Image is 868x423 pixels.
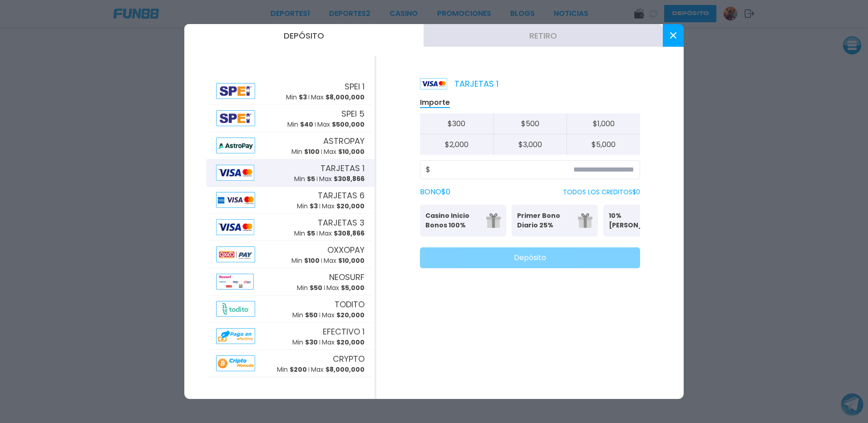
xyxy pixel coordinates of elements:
[321,162,365,174] span: TARJETAS 1
[300,120,313,129] span: $ 40
[184,24,424,47] button: Depósito
[493,113,567,134] button: $500
[336,202,365,211] span: $ 20,000
[318,216,365,229] span: TARJETAS 3
[294,229,315,238] p: Min
[206,105,375,132] button: AlipaySPEI 5Min $40Max $500,000
[206,214,375,241] button: AlipayTARJETAS 3Min $5Max $308,866
[325,365,365,374] span: $ 8,000,000
[292,338,318,347] p: Min
[216,138,255,153] img: Alipay
[335,298,365,310] span: TODITO
[567,113,640,134] button: $1,000
[420,187,450,197] label: BONO $ 0
[216,355,255,371] img: Alipay
[311,93,365,102] p: Max
[277,365,307,374] p: Min
[318,189,365,202] span: TARJETAS 6
[290,365,307,374] span: $ 200
[341,283,365,292] span: $ 5,000
[216,165,254,181] img: Alipay
[319,229,365,238] p: Max
[323,325,365,338] span: EFECTIVO 1
[336,338,365,347] span: $ 20,000
[206,323,375,350] button: AlipayEFECTIVO 1Min $30Max $20,000
[206,350,375,377] button: AlipayCRYPTOMin $200Max $8,000,000
[334,174,365,183] span: $ 308,866
[299,93,307,102] span: $ 3
[609,211,664,230] p: 10% [PERSON_NAME]
[486,213,501,228] img: gift
[305,338,318,347] span: $ 30
[341,108,365,120] span: SPEI 5
[310,202,318,211] span: $ 3
[603,205,690,236] button: 10% [PERSON_NAME]
[206,187,375,214] button: AlipayTARJETAS 6Min $3Max $20,000
[424,24,663,47] button: Retiro
[206,159,375,187] button: AlipayTARJETAS 1Min $5Max $308,866
[517,211,572,230] p: Primer Bono Diario 25%
[327,244,365,256] span: OXXOPAY
[333,353,365,365] span: CRYPTO
[322,202,365,211] p: Max
[336,310,365,320] span: $ 20,000
[338,256,365,265] span: $ 10,000
[297,202,318,211] p: Min
[305,310,318,320] span: $ 50
[206,132,375,159] button: AlipayASTROPAYMin $100Max $10,000
[206,78,375,105] button: AlipaySPEI 1Min $3Max $8,000,000
[216,110,255,126] img: Alipay
[420,247,640,268] button: Depósito
[420,78,447,89] img: Platform Logo
[291,147,320,157] p: Min
[345,80,365,93] span: SPEI 1
[317,120,365,129] p: Max
[287,120,313,129] p: Min
[310,283,322,292] span: $ 50
[324,256,365,266] p: Max
[323,135,365,147] span: ASTROPAY
[319,174,365,184] p: Max
[294,174,315,184] p: Min
[286,93,307,102] p: Min
[567,134,640,155] button: $5,000
[216,192,255,208] img: Alipay
[216,219,254,235] img: Alipay
[311,365,365,374] p: Max
[216,83,255,99] img: Alipay
[216,328,255,344] img: Alipay
[216,246,255,262] img: Alipay
[216,274,254,290] img: Alipay
[334,229,365,238] span: $ 308,866
[332,120,365,129] span: $ 500,000
[420,134,493,155] button: $2,000
[420,78,498,90] p: TARJETAS 1
[304,256,320,265] span: $ 100
[206,268,375,295] button: AlipayNEOSURFMin $50Max $5,000
[420,205,506,236] button: Casino Inicio Bonos 100%
[297,283,322,293] p: Min
[563,187,640,197] p: TODOS LOS CREDITOS $ 0
[425,211,481,230] p: Casino Inicio Bonos 100%
[338,147,365,156] span: $ 10,000
[578,213,592,228] img: gift
[206,241,375,268] button: AlipayOXXOPAYMin $100Max $10,000
[512,205,598,236] button: Primer Bono Diario 25%
[322,310,365,320] p: Max
[420,113,493,134] button: $300
[291,256,320,266] p: Min
[325,93,365,102] span: $ 8,000,000
[324,147,365,157] p: Max
[292,310,318,320] p: Min
[420,98,450,108] p: Importe
[493,134,567,155] button: $3,000
[307,174,315,183] span: $ 5
[206,295,375,323] button: AlipayTODITOMin $50Max $20,000
[304,147,320,156] span: $ 100
[307,229,315,238] span: $ 5
[322,338,365,347] p: Max
[326,283,365,293] p: Max
[426,164,430,175] span: $
[329,271,365,283] span: NEOSURF
[216,301,255,317] img: Alipay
